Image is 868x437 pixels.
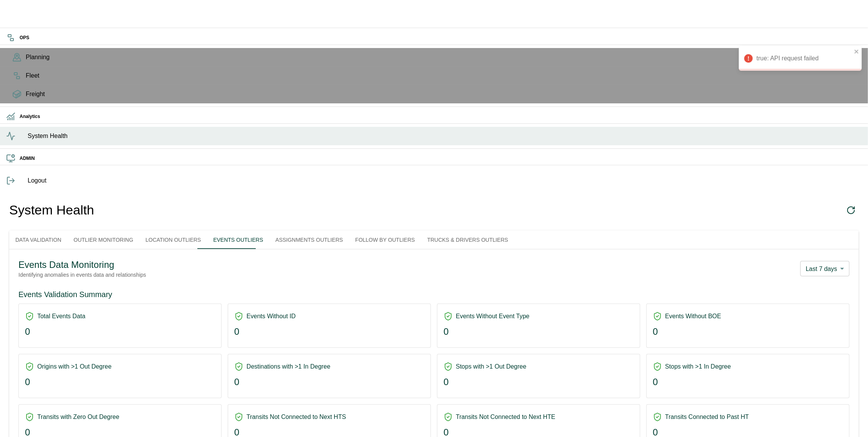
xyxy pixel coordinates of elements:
h6: ADMIN [20,155,862,162]
h6: Transits with Zero Out Degree [37,412,119,422]
div: 0 [444,326,634,338]
h6: Stops with >1 In Degree [665,361,731,372]
div: true: API request failed [739,46,862,71]
button: Data Validation [9,231,68,249]
button: Refresh data [843,203,859,218]
span: Logout [28,176,862,185]
h6: Events Without Event Type [456,311,530,322]
h6: Transits Not Connected to Next HTS [247,412,346,422]
button: Events Outliers [207,231,269,249]
button: close [854,48,860,56]
h5: Events Data Monitoring [18,259,146,271]
h6: Events Validation Summary [18,288,112,301]
div: 0 [444,376,634,388]
button: Assignments Outliers [269,231,349,249]
div: 0 [653,376,843,388]
h6: OPS [20,34,862,42]
h6: Transits Not Connected to Next HTE [456,412,555,422]
h6: Destinations with >1 In Degree [247,361,330,372]
h6: Total Events Data [37,311,85,322]
div: Last 7 days [800,261,850,276]
button: Outlier Monitoring [68,231,139,249]
h6: Analytics [20,113,862,120]
span: Fleet [26,71,862,80]
h1: System Health [9,202,94,218]
button: Follow By Outliers [349,231,421,249]
button: Location Outliers [139,231,207,249]
div: dashboard tabs [9,231,859,249]
button: Trucks & Drivers Outliers [421,231,514,249]
div: 0 [25,376,215,388]
h6: Events Without BOE [665,311,721,322]
div: 0 [234,376,424,388]
h6: Events Without ID [247,311,296,322]
h6: Stops with >1 Out Degree [456,361,527,372]
span: Planning [26,53,862,62]
span: System Health [28,131,862,141]
div: 0 [653,326,843,338]
span: Freight [26,90,862,99]
h6: Transits Connected to Past HT [665,412,749,422]
h6: Origins with >1 Out Degree [37,361,111,372]
p: Identifying anomalies in events data and relationships [18,271,146,279]
div: 0 [25,326,215,338]
div: 0 [234,326,424,338]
